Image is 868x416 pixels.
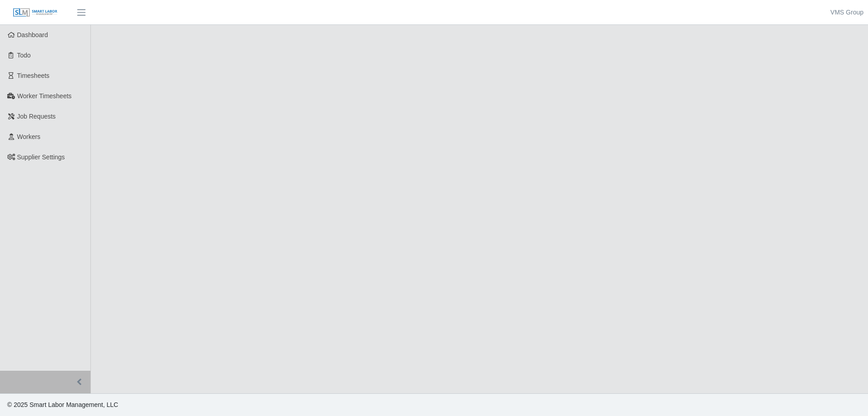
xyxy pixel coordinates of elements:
[17,153,65,161] span: Supplier Settings
[17,133,41,140] span: Workers
[17,31,48,38] span: Dashboard
[17,52,31,59] span: Todo
[7,401,118,408] span: © 2025 Smart Labor Management, LLC
[13,8,58,18] img: SLM Logo
[830,8,863,17] a: VMS Group
[17,113,56,120] span: Job Requests
[17,92,71,100] span: Worker Timesheets
[17,72,50,79] span: Timesheets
